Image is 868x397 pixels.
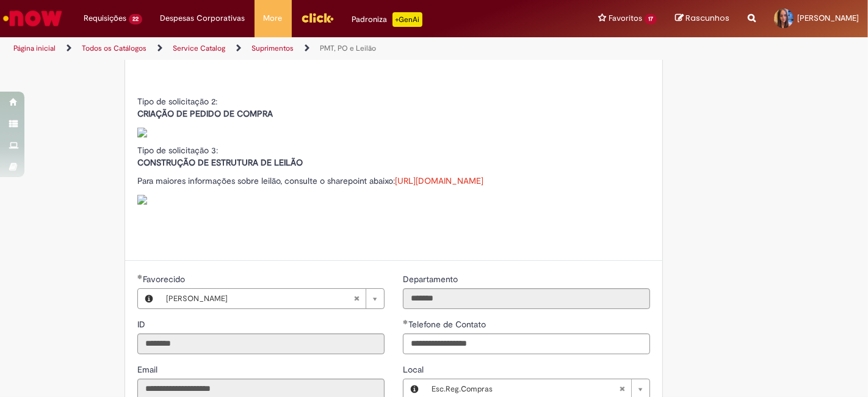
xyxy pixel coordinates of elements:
span: Local [403,364,426,375]
img: sys_attachment.do [137,195,147,205]
span: Rascunhos [685,12,729,24]
a: PMT, PO e Leilão [320,43,376,53]
strong: CRIAÇÃO DE PEDIDO DE COMPRA [137,108,273,119]
span: Obrigatório Preenchido [403,319,408,324]
span: Obrigatório Preenchido [137,274,143,279]
ul: Trilhas de página [9,37,570,60]
p: Tipo de solicitação 3: [137,144,650,169]
a: Suprimentos [251,43,294,53]
span: 22 [129,14,142,24]
button: Favorecido, Visualizar este registro Caroline Vieira D Agustinho [138,289,160,308]
span: Favoritos [609,12,642,24]
a: Página inicial [13,43,56,53]
label: Somente leitura - ID [137,318,148,330]
strong: CONSTRUÇÃO DE ESTRUTURA DE LEILÃO [137,157,303,168]
input: ID [137,333,385,354]
span: [PERSON_NAME] [797,13,859,23]
a: [PERSON_NAME]Limpar campo Favorecido [160,289,384,308]
p: Tipo de solicitação 2: [137,95,650,120]
span: 17 [645,14,657,24]
span: Requisições [84,12,126,24]
span: Somente leitura - Departamento [403,274,460,285]
abbr: Limpar campo Favorecido [347,289,366,308]
span: [PERSON_NAME] [166,289,353,308]
p: Para maiores informações sobre leilão, consulte o sharepoint abaixo: [137,175,650,187]
a: Todos os Catálogos [82,43,146,53]
img: ServiceNow [1,6,64,31]
input: Telefone de Contato [403,333,650,354]
a: Service Catalog [173,43,225,53]
p: +GenAi [392,12,422,27]
a: Rascunhos [675,13,729,24]
span: Somente leitura - Email [137,364,160,375]
input: Departamento [403,288,650,309]
span: Necessários - Favorecido [143,274,187,285]
img: sys_attachment.do [137,128,147,137]
span: Telefone de Contato [408,319,488,330]
div: Padroniza [352,12,422,27]
span: More [264,12,283,24]
a: [URL][DOMAIN_NAME] [395,175,483,186]
img: click_logo_yellow_360x200.png [301,9,334,27]
label: Somente leitura - Departamento [403,273,460,285]
label: Somente leitura - Email [137,363,160,376]
span: Despesas Corporativas [161,12,245,24]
